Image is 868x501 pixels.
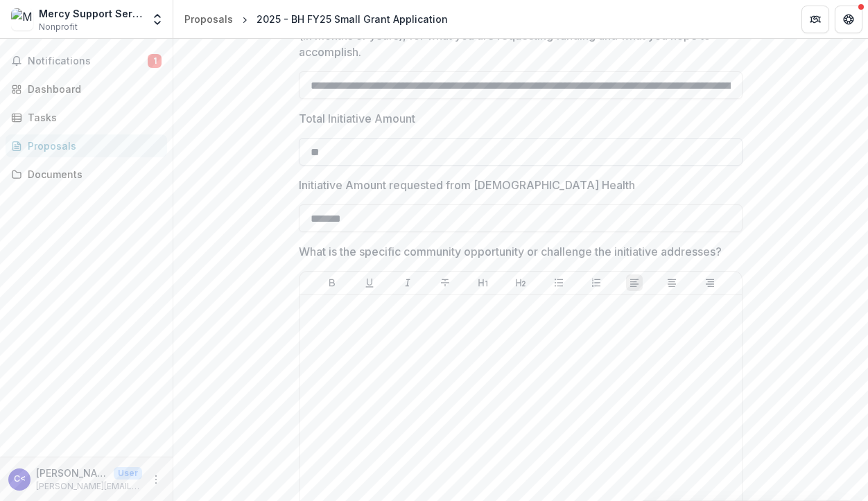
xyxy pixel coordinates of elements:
button: Get Help [835,6,862,33]
div: 2025 - BH FY25 Small Grant Application [257,12,448,26]
span: 1 [148,54,162,68]
div: Carmen Queen <carmen@mssclay.org> [14,475,26,484]
button: Bullet List [550,274,567,291]
p: [PERSON_NAME] <[PERSON_NAME][EMAIL_ADDRESS][DOMAIN_NAME]> [36,466,108,480]
div: Proposals [28,139,156,153]
div: Tasks [28,110,156,125]
button: Align Right [702,274,718,291]
a: Dashboard [6,78,167,100]
div: Documents [28,167,156,182]
button: Partners [801,6,829,33]
button: More [148,471,164,488]
button: Italicize [399,274,416,291]
p: User [114,467,142,480]
img: Mercy Support Services [11,8,33,30]
a: Tasks [6,106,167,129]
button: Heading 2 [512,274,529,291]
button: Bold [324,274,340,291]
button: Notifications1 [6,50,167,72]
span: Notifications [28,55,148,67]
div: Mercy Support Services [39,6,142,21]
button: Underline [361,274,378,291]
a: Proposals [179,9,238,29]
button: Open entity switcher [148,6,167,33]
button: Strike [437,274,453,291]
a: Documents [6,163,167,186]
div: Proposals [184,12,233,26]
p: What is the specific community opportunity or challenge the initiative addresses? [299,243,722,260]
a: Proposals [6,134,167,157]
p: [PERSON_NAME][EMAIL_ADDRESS][DOMAIN_NAME] [36,480,142,493]
button: Align Left [626,274,643,291]
nav: breadcrumb [179,9,453,29]
button: Heading 1 [475,274,492,291]
span: Nonprofit [39,21,78,33]
p: Total Initiative Amount [299,110,415,127]
button: Ordered List [588,274,605,291]
p: Initiative Amount requested from [DEMOGRAPHIC_DATA] Health [299,177,635,193]
div: Dashboard [28,82,156,96]
button: Align Center [663,274,680,291]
